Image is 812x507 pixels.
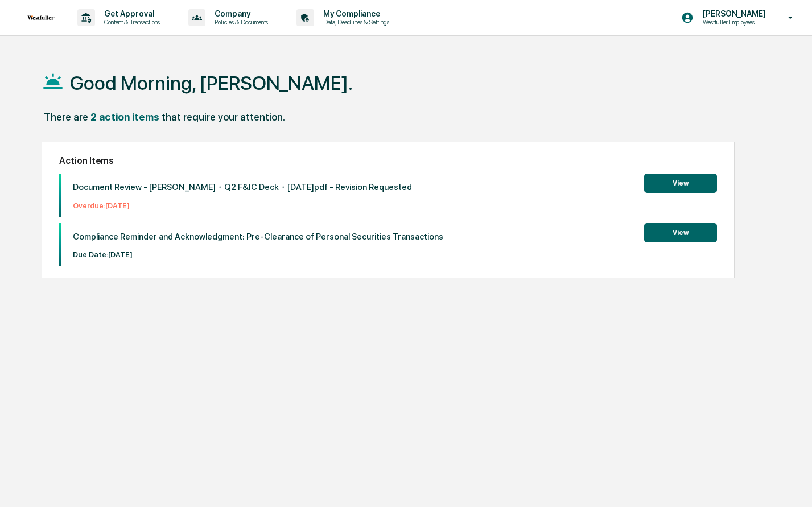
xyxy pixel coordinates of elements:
div: 2 action items [90,111,159,123]
img: logo [27,15,55,20]
p: Content & Transactions [95,18,166,26]
h1: Good Morning, [PERSON_NAME]. [70,72,353,94]
p: Data, Deadlines & Settings [314,18,395,26]
p: Overdue: [DATE] [73,201,412,210]
p: Due Date: [DATE] [73,250,443,259]
p: [PERSON_NAME] [694,9,772,18]
p: Company [205,9,274,18]
div: There are [44,111,88,123]
p: My Compliance [314,9,395,18]
p: Westfuller Employees [694,18,772,26]
p: Get Approval [95,9,166,18]
h2: Action Items [59,155,717,166]
button: View [644,174,717,193]
a: View [644,177,717,188]
p: Compliance Reminder and Acknowledgment: Pre-Clearance of Personal Securities Transactions [73,232,443,242]
button: View [644,223,717,242]
p: Document Review - [PERSON_NAME]・Q2 F&IC Deck・[DATE]pdf - Revision Requested [73,182,412,193]
div: that require your attention. [162,111,285,123]
p: Policies & Documents [205,18,274,26]
a: View [644,226,717,237]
